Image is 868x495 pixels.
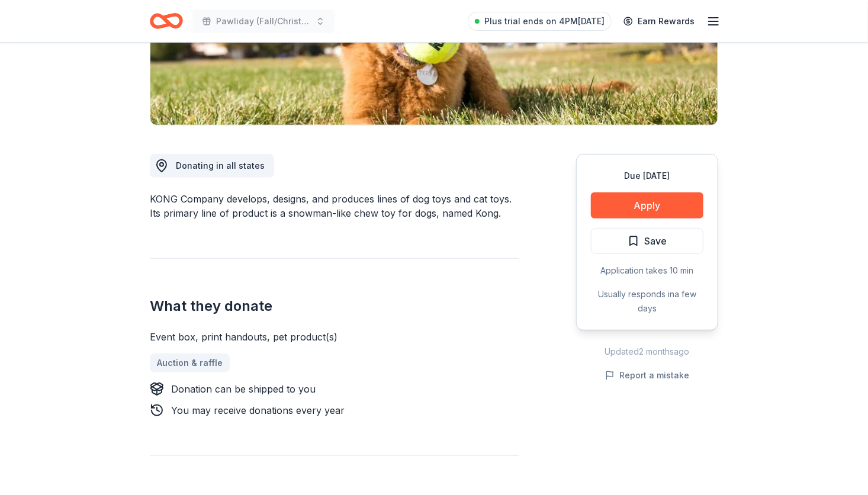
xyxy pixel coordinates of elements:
button: Save [591,228,703,254]
button: Report a mistake [605,368,689,382]
div: Usually responds in a few days [591,287,703,316]
button: Pawliday (Fall/Christmas) Auction [192,9,335,33]
div: Due [DATE] [591,169,703,183]
button: Apply [591,192,703,218]
span: Pawliday (Fall/Christmas) Auction [216,14,311,28]
div: Donation can be shipped to you [171,382,316,396]
span: Plus trial ends on 4PM[DATE] [484,14,605,28]
div: Application takes 10 min [591,263,703,278]
span: Donating in all states [176,160,265,171]
a: Plus trial ends on 4PM[DATE] [468,12,612,31]
div: Event box, print handouts, pet product(s) [150,330,519,344]
a: Home [150,7,183,35]
a: Auction & raffle [150,353,230,372]
div: You may receive donations every year [171,403,345,417]
a: Earn Rewards [616,11,702,32]
div: Updated 2 months ago [576,345,718,359]
h2: What they donate [150,297,519,316]
div: KONG Company develops, designs, and produces lines of dog toys and cat toys. Its primary line of ... [150,192,519,220]
span: Save [644,233,667,249]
